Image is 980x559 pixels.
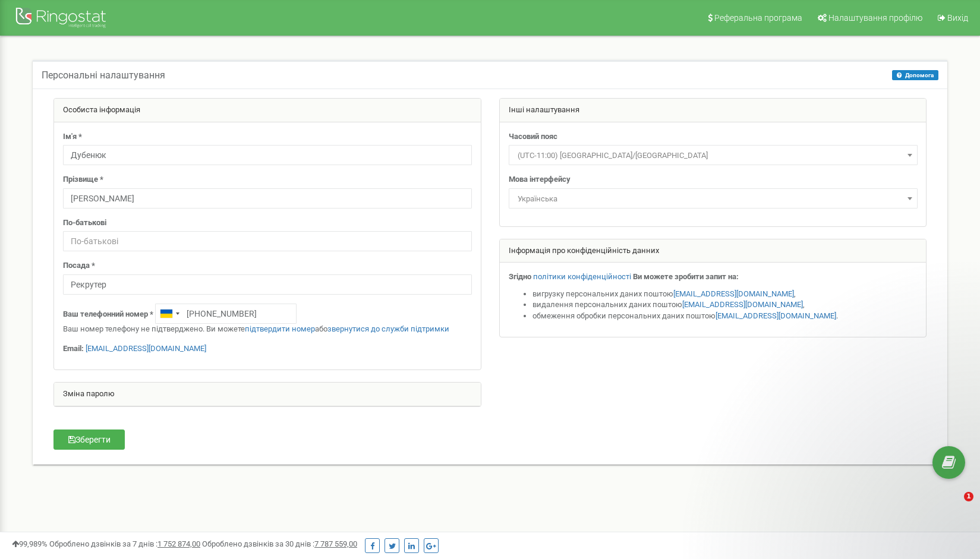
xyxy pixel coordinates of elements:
span: Українська [509,188,918,209]
strong: Ви можете зробити запит на: [633,272,739,281]
a: [EMAIL_ADDRESS][DOMAIN_NAME] [682,300,803,309]
span: Українська [513,191,913,207]
span: 1 [964,492,973,501]
a: [EMAIL_ADDRESS][DOMAIN_NAME] [716,311,836,320]
h5: Персональні налаштування [42,70,165,81]
div: Зміна паролю [54,383,481,406]
li: видалення персональних даних поштою , [532,299,918,311]
input: Ім'я [63,145,472,165]
li: обмеження обробки персональних даних поштою . [532,311,918,322]
a: підтвердити номер [245,324,315,333]
input: По-батькові [63,231,472,251]
label: Посада * [63,260,95,271]
span: 99,989% [12,539,48,548]
u: 1 752 874,00 [157,539,200,548]
div: Інформація про конфіденційність данних [500,239,927,263]
span: (UTC-11:00) Pacific/Midway [509,145,918,165]
div: Інші налаштування [500,99,927,122]
input: +1-800-555-55-55 [155,304,297,324]
div: Telephone country code [156,304,183,323]
label: Ваш телефонний номер * [63,309,153,320]
strong: Email: [63,344,84,353]
span: Реферальна програма [714,13,802,23]
u: 7 787 559,00 [314,539,357,548]
span: Оброблено дзвінків за 7 днів : [49,539,200,548]
label: По-батькові [63,217,106,229]
button: Зберегти [53,429,125,450]
input: Посада [63,274,472,295]
a: [EMAIL_ADDRESS][DOMAIN_NAME] [673,289,794,298]
iframe: Intercom live chat [940,492,968,520]
span: Оброблено дзвінків за 30 днів : [202,539,357,548]
div: Особиста інформація [54,99,481,122]
a: звернутися до служби підтримки [327,324,449,333]
a: [EMAIL_ADDRESS][DOMAIN_NAME] [86,344,206,353]
span: Вихід [947,13,968,23]
input: Прізвище [63,188,472,209]
li: вигрузку персональних даних поштою , [532,289,918,300]
label: Мова інтерфейсу [509,174,571,185]
p: Ваш номер телефону не підтверджено. Ви можете або [63,324,472,335]
strong: Згідно [509,272,531,281]
span: (UTC-11:00) Pacific/Midway [513,147,913,164]
label: Прізвище * [63,174,103,185]
a: політики конфіденційності [533,272,631,281]
button: Допомога [892,70,938,80]
label: Часовий пояс [509,131,557,143]
label: Ім'я * [63,131,82,143]
span: Налаштування профілю [828,13,922,23]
